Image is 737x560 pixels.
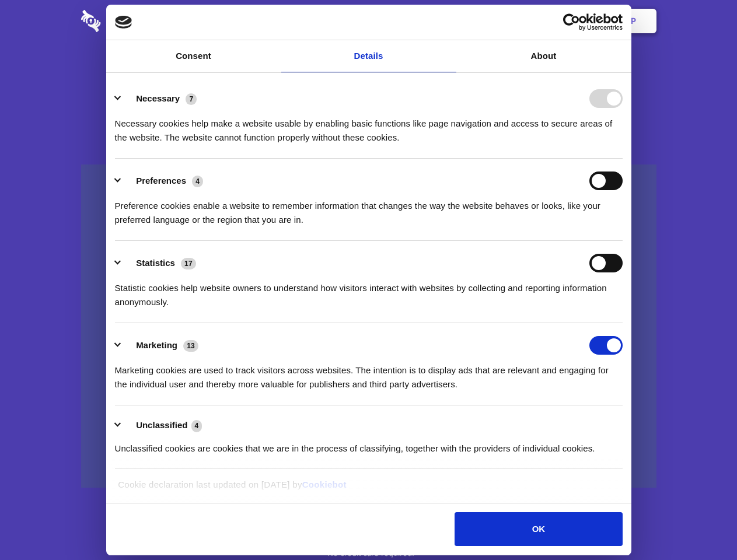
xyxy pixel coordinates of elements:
label: Necessary [136,93,180,103]
label: Statistics [136,258,175,268]
a: Pricing [343,3,393,39]
div: Preference cookies enable a website to remember information that changes the way the website beha... [115,190,623,227]
span: 4 [191,420,202,432]
a: Contact [473,3,527,39]
a: Consent [106,40,281,72]
div: Necessary cookies help make a website usable by enabling basic functions like page navigation and... [115,108,623,145]
h4: Auto-redaction of sensitive data, encrypted data sharing and self-destructing private chats. Shar... [81,106,656,145]
button: Necessary (7) [115,89,204,108]
button: Marketing (13) [115,336,206,355]
a: Cookiebot [302,480,347,489]
a: Details [281,40,456,72]
label: Marketing [136,340,177,350]
label: Preferences [136,176,186,185]
a: Wistia video thumbnail [81,164,656,488]
span: 7 [186,93,197,105]
img: logo [115,16,132,29]
img: logo-wordmark-white-trans-d4663122ce5f474addd5e946df7df03e33cb6a1c49d2221995e7729f52c070b2.svg [81,10,181,32]
button: OK [455,512,622,546]
iframe: Drift Widget Chat Controller [679,502,723,546]
div: Cookie declaration last updated on [DATE] by [109,478,628,501]
a: Usercentrics Cookiebot - opens in a new window [521,13,623,31]
span: 4 [192,176,203,187]
div: Statistic cookies help website owners to understand how visitors interact with websites by collec... [115,272,623,309]
a: Login [529,3,580,39]
span: 17 [181,258,196,269]
span: 13 [183,340,198,352]
div: Marketing cookies are used to track visitors across websites. The intention is to display ads tha... [115,355,623,391]
button: Preferences (4) [115,171,211,190]
div: Unclassified cookies are cookies that we are in the process of classifying, together with the pro... [115,433,623,456]
button: Statistics (17) [115,254,204,272]
h1: Eliminate Slack Data Loss. [81,52,656,94]
a: About [456,40,631,72]
button: Unclassified (4) [115,418,209,433]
